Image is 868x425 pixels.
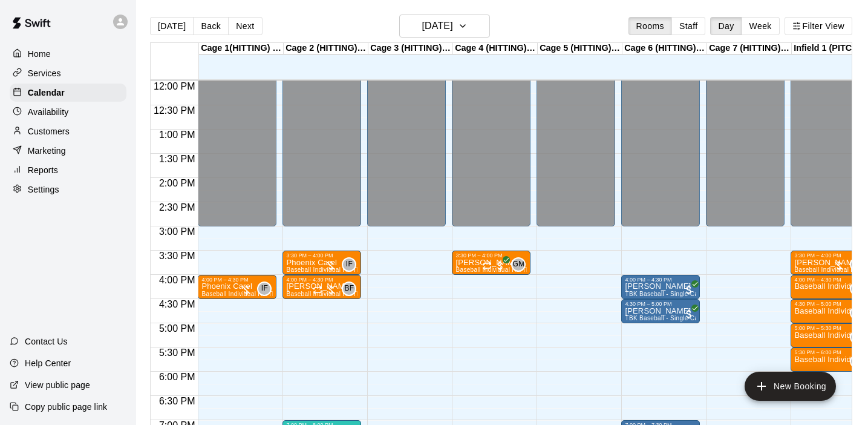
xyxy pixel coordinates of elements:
span: 6:00 PM [156,372,198,382]
div: 4:30 PM – 5:00 PM [625,301,696,307]
div: 5:30 PM – 6:00 PM [794,349,866,355]
div: Dakota Bacus [850,306,864,320]
div: Cage 2 (HITTING)- Hit Trax - TBK [284,43,368,54]
a: Marketing [10,142,126,160]
p: Services [28,67,61,79]
div: 3:30 PM – 4:00 PM [794,252,866,259]
div: 4:30 PM – 5:00 PM: Tyler Drury [621,299,700,323]
p: Reports [28,164,58,176]
p: Customers [28,125,70,137]
button: Filter View [785,17,852,35]
div: 3:30 PM – 4:00 PM: Baseball Individual HITTING - 30 minutes [452,251,530,275]
div: Dakota Bacus [850,257,864,272]
p: View public page [25,379,90,391]
div: Ian Fink [342,257,356,272]
p: Marketing [28,145,66,157]
div: Cage 1(HITTING) - Hit Trax - TBK [199,43,284,54]
span: Recurring event [482,261,492,271]
div: Bradlee Fuhrhop [342,282,356,296]
div: Cage 3 (HITTING) - TBK [368,43,453,54]
p: Calendar [28,87,65,99]
button: add [745,372,836,401]
div: Cage 7 (HITTING) - TBK [707,43,792,54]
a: Calendar [10,84,126,102]
a: Settings [10,180,126,199]
span: All customers have paid [683,308,695,320]
span: Recurring event [313,285,322,295]
span: 4:30 PM [156,299,198,309]
span: TBK Baseball - Single Cage Rental w/ Machine [625,291,760,297]
span: GM [512,259,524,271]
p: Settings [28,183,59,196]
div: Dakota Bacus [850,330,864,344]
span: Ian Fink [347,257,356,272]
div: 4:00 PM – 4:30 PM: Dawson Bales [621,275,700,299]
div: 4:00 PM – 4:30 PM [625,277,696,283]
span: 3:30 PM [156,251,198,261]
div: Dakota Bacus [850,282,864,296]
button: Back [193,17,229,35]
div: 3:30 PM – 4:00 PM [455,252,527,259]
a: Services [10,64,126,82]
span: 3:00 PM [156,226,198,237]
div: 4:00 PM – 4:30 PM: Baseball Individual HITTING - 30 minutes [198,275,276,299]
span: All customers have paid [683,284,695,296]
p: Contact Us [25,335,68,348]
span: Bradlee Fuhrhop [347,282,356,296]
span: Ian Fink [262,282,272,296]
button: Day [710,17,742,35]
div: Gama Martinez [511,257,526,272]
span: 2:30 PM [156,202,198,212]
p: Help Center [25,357,71,369]
button: Next [228,17,262,35]
span: Baseball Individual HITTING - 30 minutes [286,266,405,273]
span: 12:00 PM [151,81,198,91]
a: Home [10,45,126,63]
div: Cage 4 (HITTING) - TBK [453,43,538,54]
div: 5:00 PM – 5:30 PM [794,325,866,331]
button: [DATE] [399,15,490,38]
span: IF [261,283,268,295]
div: 4:00 PM – 4:30 PM [794,277,866,283]
span: TBK Baseball - Single Cage Rental w/ Machine [625,315,760,321]
div: 4:00 PM – 4:30 PM [201,277,273,283]
div: 3:30 PM – 4:00 PM [286,252,357,259]
button: Staff [671,17,706,35]
span: 5:00 PM [156,323,198,334]
div: 4:00 PM – 4:30 PM: Baseball Individual HITTING - 30 minutes [282,275,361,299]
span: 1:00 PM [156,130,198,140]
h6: [DATE] [422,18,452,35]
button: Week [742,17,780,35]
span: 2:00 PM [156,178,198,188]
div: Cage 6 (HITTING) - TBK [622,43,707,54]
span: Baseball Individual HITTING - 30 minutes [201,291,321,297]
span: 6:30 PM [156,396,198,406]
button: Rooms [628,17,672,35]
span: Baseball Individual HITTING - 30 minutes [286,291,405,297]
div: Ian Fink [257,282,272,296]
a: Customers [10,122,126,140]
div: 4:00 PM – 4:30 PM [286,277,357,283]
span: Gama Martinez [516,257,526,272]
a: Reports [10,161,126,179]
span: BF [344,283,354,295]
div: 3:30 PM – 4:00 PM: Baseball Individual HITTING - 30 minutes [282,251,361,275]
span: 5:30 PM [156,348,198,358]
a: Availability [10,103,126,121]
p: Availability [28,106,69,118]
button: [DATE] [150,17,194,35]
span: Baseball Individual HITTING - 30 minutes [455,266,575,273]
div: Cage 5 (HITTING) - TBK [538,43,622,54]
span: All customers have paid [494,260,506,272]
span: 4:00 PM [156,275,198,285]
div: 4:30 PM – 5:00 PM [794,301,866,307]
div: Dakota Bacus [850,354,864,369]
span: IF [346,259,353,271]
